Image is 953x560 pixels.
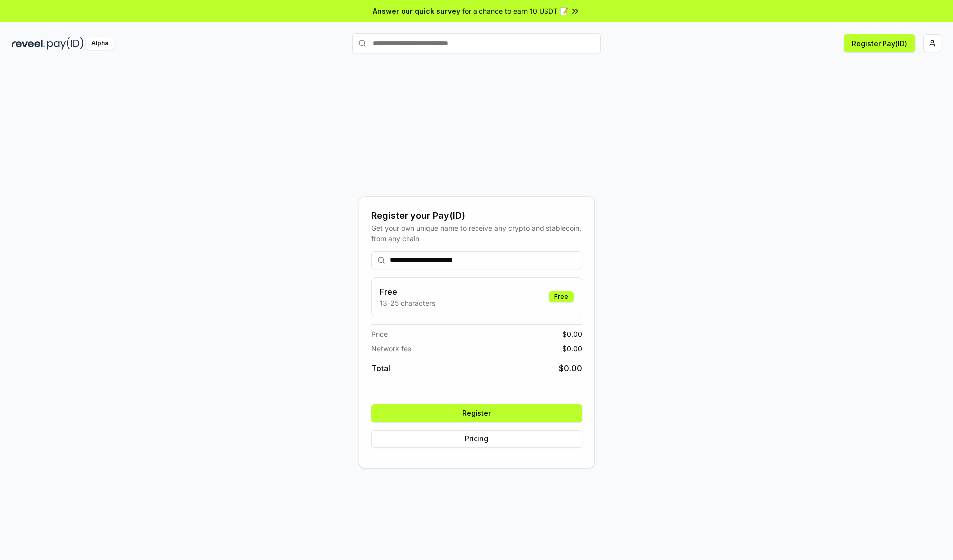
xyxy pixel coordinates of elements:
[562,329,582,339] span: $ 0.00
[462,6,568,16] span: for a chance to earn 10 USDT 📝
[380,286,435,298] h3: Free
[86,37,114,50] div: Alpha
[371,343,411,354] span: Network fee
[380,298,435,308] p: 13-25 characters
[562,343,582,354] span: $ 0.00
[549,291,574,302] div: Free
[371,430,582,448] button: Pricing
[371,209,582,223] div: Register your Pay(ID)
[373,6,460,16] span: Answer our quick survey
[371,404,582,422] button: Register
[47,37,84,50] img: pay_id
[371,362,390,374] span: Total
[12,37,45,50] img: reveel_dark
[844,34,915,52] button: Register Pay(ID)
[371,223,582,244] div: Get your own unique name to receive any crypto and stablecoin, from any chain
[371,329,388,339] span: Price
[559,362,582,374] span: $ 0.00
